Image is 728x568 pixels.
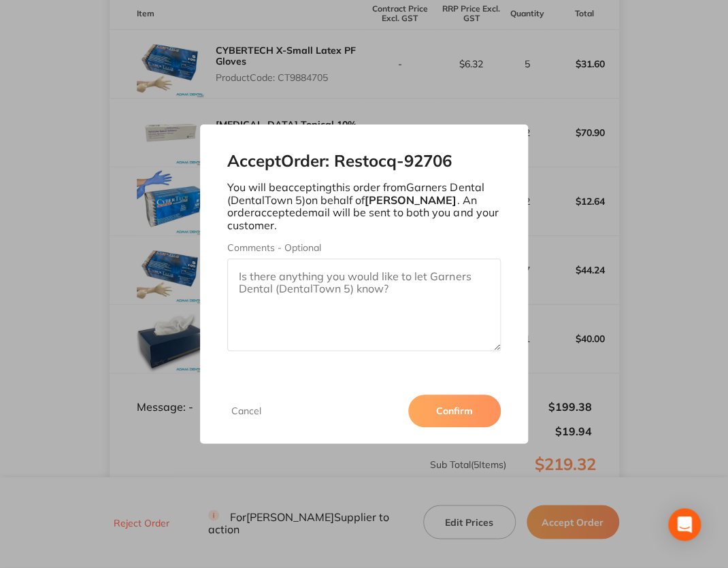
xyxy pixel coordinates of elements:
[227,152,501,171] h2: Accept Order: Restocq- 92706
[668,508,701,541] div: Open Intercom Messenger
[227,181,501,231] p: You will be accepting this order from Garners Dental (DentalTown 5) on behalf of . An order accep...
[227,242,501,253] label: Comments - Optional
[365,193,457,207] b: [PERSON_NAME]
[227,405,265,417] button: Cancel
[408,395,501,427] button: Confirm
